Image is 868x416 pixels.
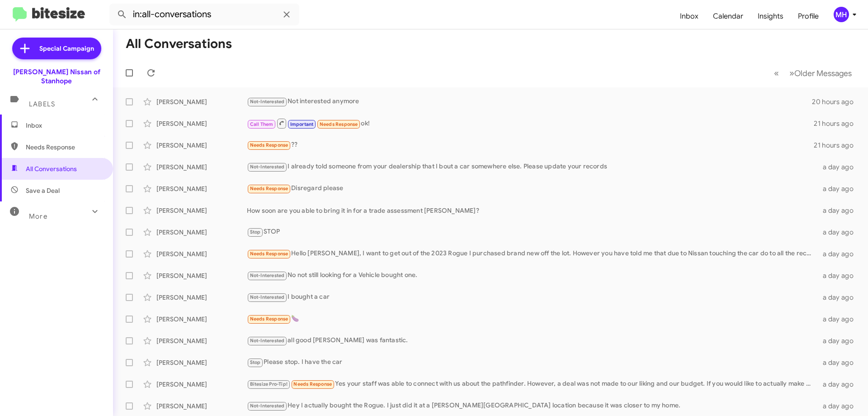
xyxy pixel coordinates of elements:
[794,68,852,78] span: Older Messages
[247,183,817,194] div: Disregard please
[789,67,794,79] span: »
[673,3,706,29] a: Inbox
[247,292,817,302] div: I bought a car
[247,140,814,150] div: ??
[817,271,861,280] div: a day ago
[156,184,247,193] div: [PERSON_NAME]
[156,228,247,237] div: [PERSON_NAME]
[156,97,247,106] div: [PERSON_NAME]
[156,249,247,258] div: [PERSON_NAME]
[247,314,817,324] div: 🍆
[817,184,861,193] div: a day ago
[250,99,285,105] span: Not-Interested
[247,335,817,346] div: all good [PERSON_NAME] was fantastic.
[26,186,60,195] span: Save a Deal
[817,249,861,258] div: a day ago
[817,402,861,411] div: a day ago
[774,67,779,79] span: «
[26,143,103,152] span: Needs Response
[109,4,299,25] input: Search
[250,229,261,235] span: Stop
[834,7,849,22] div: MH
[812,97,861,106] div: 20 hours ago
[817,315,861,324] div: a day ago
[250,273,285,278] span: Not-Interested
[817,206,861,215] div: a day ago
[156,358,247,367] div: [PERSON_NAME]
[247,96,812,107] div: Not interested anymore
[817,358,861,367] div: a day ago
[250,164,285,170] span: Not-Interested
[250,251,288,257] span: Needs Response
[250,381,288,387] span: Bitesize Pro-Tip!
[814,119,861,128] div: 21 hours ago
[817,163,861,172] div: a day ago
[250,186,288,191] span: Needs Response
[250,316,288,322] span: Needs Response
[247,118,814,129] div: ok!
[247,357,817,368] div: Please stop. I have the car
[156,336,247,345] div: [PERSON_NAME]
[826,7,858,22] button: MH
[156,163,247,172] div: [PERSON_NAME]
[247,401,817,411] div: Hey I actually bought the Rogue. I just did it at a [PERSON_NAME][GEOGRAPHIC_DATA] location becau...
[29,100,55,108] span: Labels
[247,270,817,281] div: No not still looking for a Vehicle bought one.
[750,3,791,29] a: Insights
[247,249,817,259] div: Hello [PERSON_NAME], I want to get out of the 2023 Rogue I purchased brand new off the lot. Howev...
[817,336,861,345] div: a day ago
[247,162,817,172] div: I already told someone from your dealership that I bout a car somewhere else. Please update your ...
[250,338,285,344] span: Not-Interested
[26,164,77,173] span: All Conversations
[817,380,861,389] div: a day ago
[250,294,285,300] span: Not-Interested
[250,403,285,409] span: Not-Interested
[39,44,94,53] span: Special Campaign
[29,212,47,220] span: More
[247,227,817,237] div: STOP
[26,121,103,130] span: Inbox
[126,37,232,51] h1: All Conversations
[12,38,101,59] a: Special Campaign
[250,121,274,127] span: Call Them
[156,293,247,302] div: [PERSON_NAME]
[814,141,861,150] div: 21 hours ago
[250,359,261,365] span: Stop
[290,121,314,127] span: Important
[769,64,784,82] button: Previous
[156,315,247,324] div: [PERSON_NAME]
[156,271,247,280] div: [PERSON_NAME]
[817,293,861,302] div: a day ago
[156,380,247,389] div: [PERSON_NAME]
[250,142,288,148] span: Needs Response
[320,121,358,127] span: Needs Response
[784,64,857,82] button: Next
[706,3,750,29] a: Calendar
[156,402,247,411] div: [PERSON_NAME]
[247,206,817,215] div: How soon are you able to bring it in for a trade assessment [PERSON_NAME]?
[156,206,247,215] div: [PERSON_NAME]
[791,3,826,29] a: Profile
[769,64,857,82] nav: Page navigation example
[156,119,247,128] div: [PERSON_NAME]
[293,381,332,387] span: Needs Response
[247,379,817,389] div: Yes your staff was able to connect with us about the pathfinder. However, a deal was not made to ...
[817,228,861,237] div: a day ago
[156,141,247,150] div: [PERSON_NAME]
